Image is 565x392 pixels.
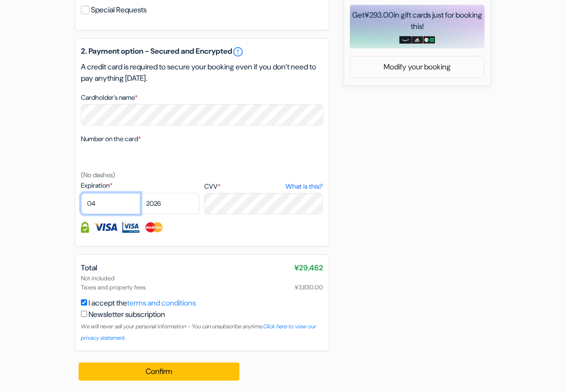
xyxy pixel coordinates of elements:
[122,222,139,233] img: Visa Electron
[144,222,164,233] img: Master Card
[81,181,199,191] label: Expiration
[81,46,323,57] h5: 2. Payment option - Secured and Encrypted
[79,363,240,381] button: Confirm
[204,182,323,191] label: CVV
[89,309,165,320] label: Newsletter subscription
[81,323,316,342] small: We will never sell your personal information - You can unsubscribe anytime.
[81,61,323,84] p: A credit card is required to secure your booking even if you don’t need to pay anything [DATE].
[286,182,323,191] a: What is this?
[411,36,423,44] img: adidas-card.png
[295,283,323,292] span: ¥3,830.00
[91,3,147,17] label: Special Requests
[365,10,394,20] span: ¥293.00
[81,93,138,103] label: Cardholder’s name
[94,222,118,233] img: Visa
[81,134,141,144] label: Number on the card
[81,323,316,342] a: Click here to view our privacy statement.
[81,171,115,179] small: (No dashes)
[81,222,89,233] img: Credit card information fully secured and encrypted
[232,46,244,57] a: error_outline
[350,10,485,32] div: Get in gift cards just for booking this!
[81,263,97,273] span: Total
[294,262,323,274] span: ¥29,462
[127,298,196,308] a: terms and conditions
[350,58,484,76] a: Modify your booking
[89,297,196,309] label: I accept the
[81,274,323,292] div: Not included Taxes and property fees
[423,36,435,44] img: uber-uber-eats-card.png
[399,36,411,44] img: amazon-card-no-text.png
